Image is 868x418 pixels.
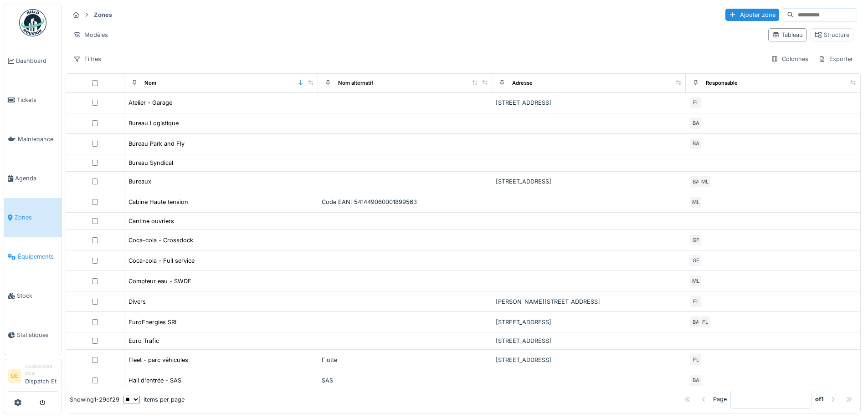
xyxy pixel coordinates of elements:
[706,79,738,87] div: Responsable
[8,363,58,392] a: DE Gestionnaire localDispatch Et
[4,41,62,81] a: Dashboard
[4,276,62,316] a: Stock
[689,196,702,209] div: ML
[18,252,58,261] span: Équipements
[128,356,188,364] div: Fleet - parc véhicules
[128,318,178,326] div: EuroEnergies SRL
[689,175,702,188] div: BA
[128,139,185,148] div: Bureau Park and Fly
[70,395,119,404] div: Showing 1 - 29 of 29
[17,96,58,104] span: Tickets
[128,297,146,306] div: Divers
[689,275,702,287] div: ML
[689,295,702,308] div: FL
[767,52,812,66] div: Colonnes
[689,254,702,267] div: GF
[689,374,702,387] div: BA
[689,97,702,109] div: FL
[4,198,62,237] a: Zones
[689,138,702,150] div: BA
[496,336,682,345] div: [STREET_ADDRESS]
[128,158,173,167] div: Bureau Syndical
[4,237,62,276] a: Équipements
[128,177,151,186] div: Bureaux
[17,331,58,339] span: Statistiques
[699,175,711,188] div: ML
[128,236,193,245] div: Coca-cola - Crossdock
[16,56,58,65] span: Dashboard
[689,316,702,328] div: BA
[128,119,179,127] div: Bureau Logistique
[713,395,727,404] div: Page
[4,159,62,198] a: Agenda
[815,395,824,404] strong: of 1
[496,177,682,186] div: [STREET_ADDRESS]
[128,256,195,265] div: Coca-cola - Full service
[17,291,58,300] span: Stock
[815,31,849,39] div: Structure
[144,79,156,87] div: Nom
[338,79,373,87] div: Nom alternatif
[25,363,58,389] li: Dispatch Et
[19,9,46,36] img: Badge_color-CXgf-gQk.svg
[689,234,702,246] div: GF
[496,98,682,107] div: [STREET_ADDRESS]
[128,217,174,225] div: Cantine ouvriers
[90,10,116,19] strong: Zones
[69,28,112,41] div: Modèles
[4,316,62,355] a: Statistiques
[128,336,159,345] div: Euro Trafic
[128,277,191,285] div: Compteur eau - SWDE
[322,356,489,364] div: Flotte
[772,31,803,39] div: Tableau
[689,117,702,130] div: BA
[8,369,21,383] li: DE
[322,376,489,385] div: SAS
[69,52,105,66] div: Filtres
[128,376,181,385] div: Hall d'entrée - SAS
[322,198,489,206] div: Code EAN: 541449060001899563
[814,52,857,66] div: Exporter
[512,79,533,87] div: Adresse
[15,174,58,183] span: Agenda
[123,395,185,404] div: items per page
[725,9,779,21] div: Ajouter zone
[4,120,62,159] a: Maintenance
[4,81,62,120] a: Tickets
[18,135,58,143] span: Maintenance
[128,198,188,206] div: Cabine Haute tension
[15,213,58,222] span: Zones
[128,98,172,107] div: Atelier - Garage
[25,363,58,377] div: Gestionnaire local
[496,297,682,306] div: [PERSON_NAME][STREET_ADDRESS]
[699,316,711,328] div: FL
[496,318,682,326] div: [STREET_ADDRESS]
[496,356,682,364] div: [STREET_ADDRESS]
[689,353,702,366] div: FL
